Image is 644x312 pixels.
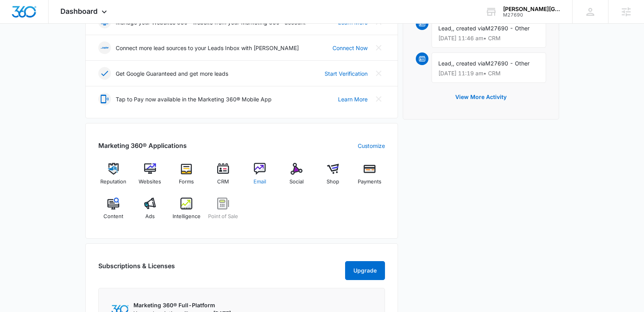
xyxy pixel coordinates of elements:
[438,25,453,32] span: Lead,
[139,178,161,186] span: Websites
[503,12,561,18] div: account id
[245,163,275,191] a: Email
[438,35,539,41] p: [DATE] 11:46 am • CRM
[208,198,238,226] a: Point of Sale
[325,69,368,78] a: Start Verification
[103,213,123,220] span: Content
[281,163,312,191] a: Social
[345,261,385,280] button: Upgrade
[358,178,381,186] span: Payments
[453,25,485,32] span: , created via
[289,178,304,186] span: Social
[171,198,202,226] a: Intelligence
[485,25,529,32] span: M27690 - Other
[171,163,202,191] a: Forms
[173,213,201,220] span: Intelligence
[179,178,194,186] span: Forms
[116,95,272,103] p: Tap to Pay now available in the Marketing 360® Mobile App
[116,69,228,78] p: Get Google Guaranteed and get more leads
[98,163,129,191] a: Reputation
[98,141,187,150] h2: Marketing 360® Applications
[358,142,385,150] a: Customize
[217,178,229,186] span: CRM
[503,6,561,12] div: account name
[208,163,238,191] a: CRM
[145,213,155,220] span: Ads
[116,44,299,52] p: Connect more lead sources to your Leads Inbox with [PERSON_NAME]
[447,88,514,106] button: View More Activity
[60,7,98,15] span: Dashboard
[100,178,126,186] span: Reputation
[355,163,385,191] a: Payments
[133,301,231,309] p: Marketing 360® Full-Platform
[485,60,529,67] span: M27690 - Other
[372,41,385,54] button: Close
[453,60,485,67] span: , created via
[327,178,339,186] span: Shop
[332,44,368,52] a: Connect Now
[135,198,165,226] a: Ads
[438,60,453,67] span: Lead,
[135,163,165,191] a: Websites
[98,198,129,226] a: Content
[208,213,238,220] span: Point of Sale
[318,163,348,191] a: Shop
[372,93,385,105] button: Close
[372,67,385,80] button: Close
[338,95,368,103] a: Learn More
[253,178,266,186] span: Email
[98,261,175,277] h2: Subscriptions & Licenses
[438,71,539,76] p: [DATE] 11:19 am • CRM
